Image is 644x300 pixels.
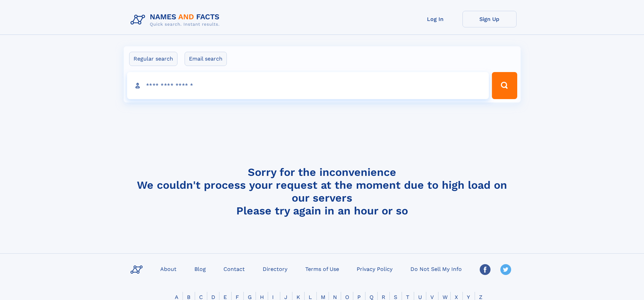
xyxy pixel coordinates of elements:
a: Log In [408,11,462,27]
img: Twitter [500,264,511,275]
img: Logo Names and Facts [128,11,225,29]
a: Privacy Policy [354,264,395,274]
a: Do Not Sell My Info [408,264,464,274]
input: search input [127,72,489,99]
label: Email search [185,52,227,66]
a: Sign Up [462,11,517,27]
a: Contact [221,264,247,274]
label: Regular search [129,52,177,66]
a: Terms of Use [303,264,342,274]
a: Blog [192,264,209,274]
button: Search Button [492,72,517,99]
h4: Sorry for the inconvenience We couldn't process your request at the moment due to high load on ou... [128,166,517,217]
img: Facebook [480,264,491,275]
a: Directory [260,264,290,274]
a: About [158,264,179,274]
